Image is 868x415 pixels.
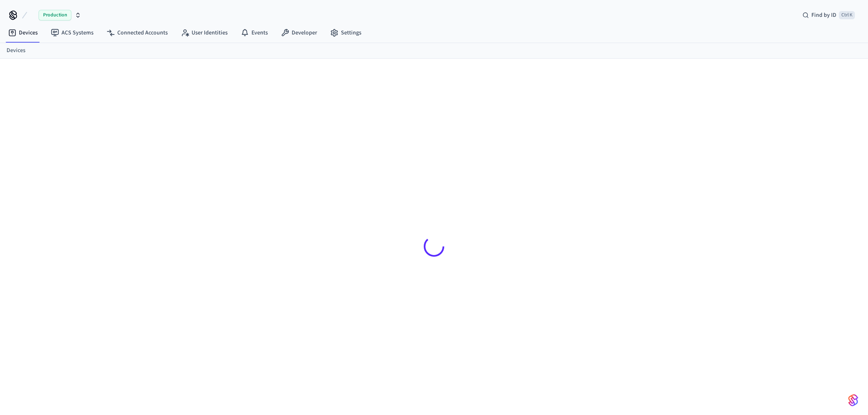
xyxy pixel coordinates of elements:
[324,25,368,40] a: Settings
[7,46,25,55] a: Devices
[796,8,861,23] div: Find by IDCtrl K
[39,10,71,21] span: Production
[174,25,234,40] a: User Identities
[839,11,855,19] span: Ctrl K
[234,25,274,40] a: Events
[848,394,858,407] img: SeamLogoGradient.69752ec5.svg
[274,25,324,40] a: Developer
[100,25,174,40] a: Connected Accounts
[44,25,100,40] a: ACS Systems
[2,25,44,40] a: Devices
[811,11,836,19] span: Find by ID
